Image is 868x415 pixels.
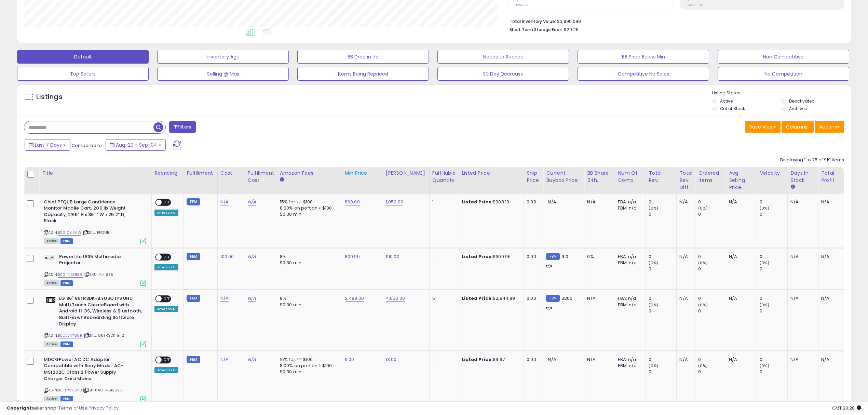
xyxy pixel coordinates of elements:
div: FBA: n/a [618,295,640,302]
b: MDCGPower AC DC Adapter Compatible with Sony Model: AC-MS1202C Class 2 Power Supply Charger Cord ... [44,357,127,384]
div: Ship Price [527,170,540,184]
div: 0 [698,357,726,363]
span: All listings currently available for purchase on Amazon [44,238,59,244]
div: 0 [649,211,676,217]
div: N/A [729,295,751,302]
a: N/A [248,356,256,363]
button: Last 7 Days [25,139,70,151]
a: Privacy Policy [89,405,119,411]
div: 0.00 [527,199,538,205]
a: B0010BI3AW [58,230,81,236]
b: Short Term Storage Fees: [510,27,563,32]
b: Chief PFQUB Large Confidence Monitor Mobile Cart, 200 lb Weight Capacity, 29.5" H x 36.1" W x 25.... [44,199,127,226]
p: Listing States: [712,90,851,96]
small: (0%) [649,260,658,266]
div: N/A [790,199,813,205]
li: $3,895,099 [510,17,839,25]
div: Total Rev. [649,170,674,184]
div: N/A [679,295,690,302]
a: N/A [248,199,256,205]
a: 910.00 [386,253,399,260]
span: OFF [162,199,173,205]
a: 100.00 [220,253,234,260]
div: N/A [790,295,813,302]
div: 1 [432,357,453,363]
div: N/A [821,254,844,260]
div: 0% [587,254,610,260]
div: Num of Comp. [618,170,643,184]
small: (0%) [698,302,708,308]
span: $29.26 [564,26,579,33]
div: Listed Price [462,170,521,177]
small: FBM [187,356,200,363]
div: 0 [698,211,726,217]
div: Amazon AI [154,210,178,216]
button: Columns [782,121,814,133]
div: N/A [679,357,690,363]
small: (0%) [760,260,769,266]
div: N/A [679,254,690,260]
div: 0 [649,254,676,260]
div: 0 [698,369,726,375]
button: Non Competitive [718,50,849,64]
div: Displaying 1 to 25 of 919 items [780,157,844,163]
div: 0 [760,308,787,314]
div: 0 [698,254,726,260]
div: seller snap | | [7,405,119,412]
div: N/A [729,254,751,260]
label: Archived [789,106,808,111]
span: Aug-29 - Sep-04 [116,142,157,148]
button: Selling @ Max [157,67,289,81]
small: FBM [546,295,559,302]
div: Min Price [345,170,380,177]
div: 0 [698,308,726,314]
a: B0DJV4Y88R [58,333,82,338]
span: FBM [60,238,73,244]
div: 8.00% on portion > $100 [280,363,337,369]
div: [PERSON_NAME] [386,170,426,177]
small: (0%) [760,205,769,211]
div: $0.30 min [280,302,337,308]
small: (0%) [649,363,658,369]
small: Amazon Fees. [280,177,284,183]
span: OFF [162,296,173,302]
div: $0.30 min [280,369,337,375]
a: Terms of Use [58,405,87,411]
button: Top Sellers [17,67,149,81]
div: $9.97 [462,357,518,363]
div: 1 [432,254,453,260]
span: N/A [548,199,556,205]
div: 0 [760,357,787,363]
small: (0%) [760,363,769,369]
div: Cost [220,170,242,177]
small: Prev: 1.35% [687,3,703,7]
div: 0 [760,254,787,260]
span: N/A [548,356,556,363]
small: FBM [546,253,559,260]
img: 31tTBTxmP7L._SL40_.jpg [44,254,57,260]
div: N/A [821,295,844,302]
div: 0 [760,295,787,302]
button: Save View [745,121,781,133]
label: Out of Stock [720,106,745,111]
div: Ordered Items [698,170,723,184]
small: FBM [187,198,200,205]
small: (0%) [649,302,658,308]
div: N/A [729,357,751,363]
button: Inventory Age [157,50,289,64]
div: $0.30 min [280,260,337,266]
a: N/A [220,199,229,205]
div: Repricing [154,170,181,177]
button: Aug-29 - Sep-04 [106,139,166,151]
div: 15% for <= $100 [280,357,337,363]
div: 0 [698,295,726,302]
div: 0 [698,199,726,205]
div: $2,944.99 [462,295,518,302]
div: Title [42,170,149,177]
div: FBM: n/a [618,302,640,308]
button: Actions [815,121,844,133]
a: N/A [220,356,229,363]
div: 0 [760,266,787,272]
div: Total Profit [821,170,846,184]
b: LG 86" 86TR3DK-B.YUSQ IPS UHD Multi Touch CreateBoard with Android 11 OS, Wireless & Bluetooth, B... [59,295,142,329]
